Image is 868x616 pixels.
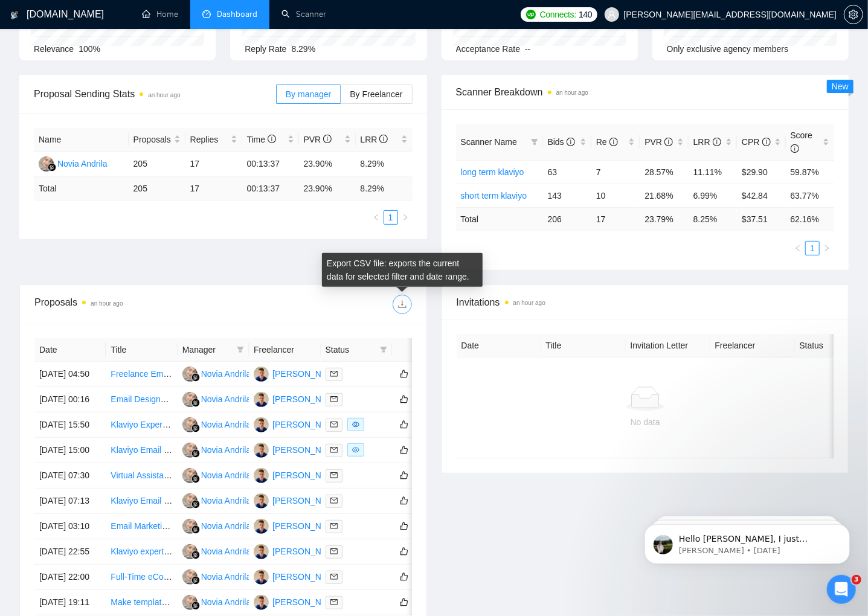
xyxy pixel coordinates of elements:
span: filter [380,346,387,353]
span: mail [330,472,338,479]
button: like [397,367,411,381]
td: 10 [591,184,640,207]
a: BC[PERSON_NAME] [254,444,342,454]
td: [DATE] 04:50 [34,362,106,387]
span: mail [330,421,338,428]
img: BC [254,443,269,458]
div: Novia Andrila [201,418,251,431]
span: mail [330,598,338,606]
td: [DATE] 07:30 [34,463,106,489]
th: Replies [185,128,242,152]
span: Only exclusive agency members [667,44,789,54]
td: $42.84 [737,184,785,207]
img: gigradar-bm.png [48,163,56,172]
span: mail [330,370,338,377]
div: Novia Andrila [201,443,251,457]
td: 00:13:37 [242,177,299,201]
time: an hour ago [556,89,588,96]
td: 17 [591,207,640,231]
iframe: Intercom notifications message [626,499,868,583]
th: Date [34,338,106,362]
a: Klaviyo Email Flow Setup + Mailchimp Migration [111,496,291,505]
a: NANovia Andrila [39,158,108,168]
td: 63 [543,160,591,184]
td: Full-Time eCommerce Email Designer for MailerProfit [106,565,177,590]
td: Klaviyo Email Flow Setup + Mailchimp Migration [106,489,177,514]
span: like [400,369,408,379]
div: Proposals [34,295,223,314]
span: filter [531,138,538,146]
td: 205 [129,152,185,177]
span: Dashboard [217,9,257,19]
span: 100% [79,44,100,54]
img: NA [182,443,198,458]
td: 00:13:37 [242,152,299,177]
span: By Freelancer [350,89,402,99]
span: info-circle [268,135,276,143]
iframe: Intercom live chat [827,575,856,604]
div: [PERSON_NAME] [272,545,342,558]
a: BC[PERSON_NAME] [254,394,342,403]
a: NANovia Andrila [182,495,251,505]
td: [DATE] 00:16 [34,387,106,412]
img: BC [254,367,269,382]
span: like [400,597,408,607]
span: mail [330,396,338,403]
td: 17 [185,177,242,201]
span: right [823,245,831,252]
th: Manager [178,338,249,362]
img: gigradar-bm.png [191,551,200,559]
th: Freelancer [249,338,320,362]
span: Invitations [457,295,834,310]
a: NANovia Andrila [182,444,251,454]
span: PVR [304,135,332,144]
span: like [400,470,408,480]
li: Next Page [398,210,413,225]
a: NANovia Andrila [182,521,251,530]
span: New [832,82,849,91]
a: NANovia Andrila [182,419,251,429]
button: left [791,241,805,255]
div: [PERSON_NAME] [272,418,342,431]
a: NANovia Andrila [182,571,251,581]
span: filter [378,341,390,359]
td: 23.90% [299,152,356,177]
a: Klaviyo Expert Needed for Email Flow Updates [111,420,286,429]
td: Freelance Email Marketing Manager (Klaviyo Expert) [106,362,177,387]
td: 7 [591,160,640,184]
td: 6.99% [689,184,737,207]
td: 8.25 % [689,207,737,231]
span: setting [844,10,863,19]
a: BC[PERSON_NAME] [254,546,342,556]
img: NA [182,392,198,407]
a: Klaviyo Email Template Designer for Women's Fashion Brand [111,445,341,455]
span: Manager [182,343,232,356]
button: download [393,295,412,314]
th: Freelancer [710,334,795,358]
div: Novia Andrila [201,494,251,507]
span: filter [529,133,541,151]
span: -- [525,44,530,54]
th: Title [541,334,626,358]
td: [DATE] 19:11 [34,590,106,615]
button: like [397,468,411,483]
img: NA [182,468,198,483]
div: [PERSON_NAME] [272,570,342,583]
span: like [400,572,408,582]
img: NA [39,156,54,172]
span: 8.29% [292,44,316,54]
span: like [400,445,408,455]
span: Re [596,137,618,147]
th: Invitation Letter [626,334,710,358]
span: mail [330,446,338,454]
div: [PERSON_NAME] [272,595,342,609]
div: [PERSON_NAME] [272,519,342,533]
td: 205 [129,177,185,201]
img: gigradar-bm.png [191,424,200,432]
td: 8.29% [356,152,413,177]
div: [PERSON_NAME] [272,367,342,380]
td: 17 [185,152,242,177]
span: left [373,214,380,221]
button: setting [844,5,863,24]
